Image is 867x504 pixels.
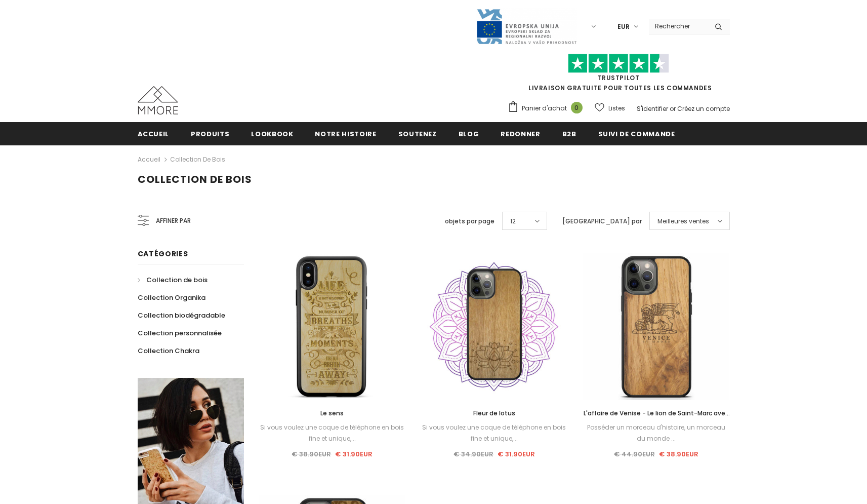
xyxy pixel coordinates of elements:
[138,346,199,356] span: Collection Chakra
[138,289,205,306] a: Collection Organika
[617,22,630,32] span: EUR
[608,103,625,113] span: Listes
[251,122,293,145] a: Lookbook
[459,122,479,145] a: Blog
[595,99,625,117] a: Listes
[562,122,576,145] a: B2B
[453,449,493,459] span: € 34.90EUR
[315,129,376,139] span: Notre histoire
[138,86,178,114] img: Cas MMORE
[657,216,709,226] span: Meilleures ventes
[259,408,406,419] a: Le sens
[138,306,225,324] a: Collection biodégradable
[138,328,222,338] span: Collection personnalisée
[191,129,229,139] span: Produits
[138,249,188,259] span: Catégories
[522,103,567,113] span: Panier d'achat
[138,172,252,186] span: Collection de bois
[251,129,293,139] span: Lookbook
[138,324,222,342] a: Collection personnalisée
[584,409,730,429] span: L'affaire de Venise - Le lion de Saint-Marc avec le lettrage
[670,104,676,113] span: or
[508,101,588,116] a: Panier d'achat 0
[473,409,515,417] span: Fleur de lotus
[146,275,208,285] span: Collection de bois
[170,155,225,164] a: Collection de bois
[598,73,640,82] a: TrustPilot
[476,8,577,45] img: Javni Razpis
[510,216,516,226] span: 12
[138,122,170,145] a: Accueil
[568,54,669,73] img: Faites confiance aux étoiles pilotes
[138,271,208,289] a: Collection de bois
[498,449,535,459] span: € 31.90EUR
[476,22,577,30] a: Javni Razpis
[156,215,191,226] span: Affiner par
[562,129,576,139] span: B2B
[315,122,376,145] a: Notre histoire
[508,58,730,92] span: LIVRAISON GRATUITE POUR TOUTES LES COMMANDES
[445,216,494,226] label: objets par page
[138,153,160,166] a: Accueil
[398,129,437,139] span: soutenez
[421,422,567,444] div: Si vous voulez une coque de téléphone en bois fine et unique,...
[292,449,331,459] span: € 38.90EUR
[398,122,437,145] a: soutenez
[583,408,729,419] a: L'affaire de Venise - Le lion de Saint-Marc avec le lettrage
[138,342,199,360] a: Collection Chakra
[501,122,540,145] a: Redonner
[583,422,729,444] div: Posséder un morceau d'histoire, un morceau du monde ...
[659,449,698,459] span: € 38.90EUR
[562,216,642,226] label: [GEOGRAPHIC_DATA] par
[571,102,583,113] span: 0
[138,293,205,302] span: Collection Organika
[598,129,675,139] span: Suivi de commande
[191,122,229,145] a: Produits
[677,104,730,113] a: Créez un compte
[501,129,540,139] span: Redonner
[598,122,675,145] a: Suivi de commande
[259,422,406,444] div: Si vous voulez une coque de téléphone en bois fine et unique,...
[637,104,668,113] a: S'identifier
[335,449,373,459] span: € 31.90EUR
[459,129,479,139] span: Blog
[649,19,707,33] input: Search Site
[138,311,225,320] span: Collection biodégradable
[614,449,655,459] span: € 44.90EUR
[138,129,170,139] span: Accueil
[421,408,567,419] a: Fleur de lotus
[320,409,344,417] span: Le sens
